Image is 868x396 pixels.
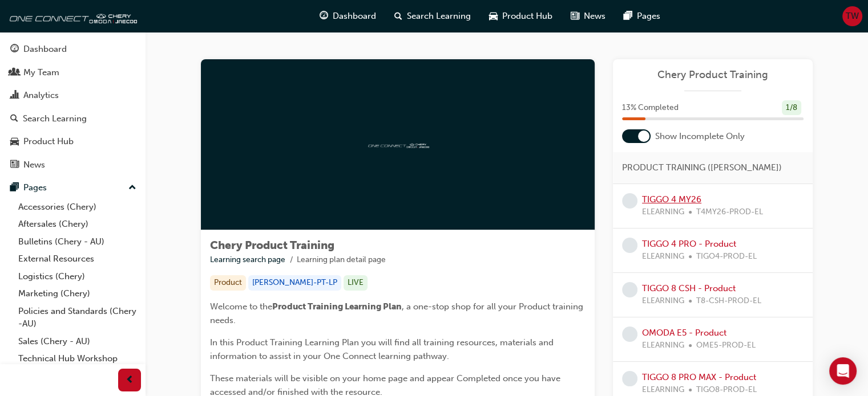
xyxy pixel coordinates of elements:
[5,177,141,198] button: Pages
[14,285,141,303] a: Marketing (Chery)
[14,333,141,350] a: Sales (Chery - AU)
[571,9,579,23] span: news-icon
[622,68,804,81] a: Chery Product Training
[14,268,141,285] a: Logistics (Chery)
[210,301,272,312] span: Welcome to the
[622,282,637,297] span: learningRecordVerb_NONE-icon
[14,198,141,216] a: Accessories (Chery)
[407,10,471,23] span: Search Learning
[642,194,701,205] a: TIGGO 4 MY26
[10,160,19,170] span: news-icon
[210,275,246,291] div: Product
[642,328,726,338] a: OMODA E5 - Product
[5,36,141,177] button: DashboardMy TeamAnalyticsSearch LearningProduct HubNews
[10,91,19,101] span: chart-icon
[696,339,756,352] span: OME5-PROD-EL
[126,373,134,387] span: prev-icon
[5,108,141,129] a: Search Learning
[642,339,684,352] span: ELEARNING
[5,39,141,60] a: Dashboard
[624,9,632,23] span: pages-icon
[622,326,637,342] span: learningRecordVerb_NONE-icon
[23,181,47,194] div: Pages
[14,233,141,251] a: Bulletins (Chery - AU)
[562,5,615,28] a: news-iconNews
[829,357,857,385] div: Open Intercom Messenger
[10,44,19,55] span: guage-icon
[344,275,368,291] div: LIVE
[489,9,498,23] span: car-icon
[333,10,376,23] span: Dashboard
[248,275,341,291] div: [PERSON_NAME]-PT-LP
[5,62,141,83] a: My Team
[210,239,334,252] span: Chery Product Training
[14,215,141,233] a: Aftersales (Chery)
[366,139,429,150] img: oneconnect
[846,10,859,23] span: TW
[320,9,328,23] span: guage-icon
[10,68,19,78] span: people-icon
[6,5,137,27] img: oneconnect
[642,250,684,263] span: ELEARNING
[5,131,141,152] a: Product Hub
[642,372,756,382] a: TIGGO 8 PRO MAX - Product
[272,301,402,312] span: Product Training Learning Plan
[622,161,782,174] span: PRODUCT TRAINING ([PERSON_NAME])
[842,6,862,26] button: TW
[642,295,684,308] span: ELEARNING
[622,371,637,386] span: learningRecordVerb_NONE-icon
[696,295,761,308] span: T8-CSH-PROD-EL
[782,100,801,116] div: 1 / 8
[23,66,59,79] div: My Team
[622,101,679,115] span: 13 % Completed
[642,283,736,293] a: TIGGO 8 CSH - Product
[642,239,736,249] a: TIGGO 4 PRO - Product
[622,238,637,253] span: learningRecordVerb_NONE-icon
[615,5,669,28] a: pages-iconPages
[23,112,87,125] div: Search Learning
[10,114,18,124] span: search-icon
[128,181,136,195] span: up-icon
[14,303,141,333] a: Policies and Standards (Chery -AU)
[297,254,386,267] li: Learning plan detail page
[5,154,141,175] a: News
[23,135,74,148] div: Product Hub
[655,130,745,143] span: Show Incomplete Only
[502,10,552,23] span: Product Hub
[10,137,19,147] span: car-icon
[10,183,19,193] span: pages-icon
[584,10,605,23] span: News
[5,85,141,106] a: Analytics
[622,193,637,209] span: learningRecordVerb_NONE-icon
[210,255,285,264] a: Learning search page
[23,89,59,102] div: Analytics
[385,5,480,28] a: search-iconSearch Learning
[23,43,67,56] div: Dashboard
[696,206,763,219] span: T4MY26-PROD-EL
[14,250,141,268] a: External Resources
[310,5,385,28] a: guage-iconDashboard
[642,206,684,219] span: ELEARNING
[210,301,586,325] span: , a one-stop shop for all your Product training needs.
[637,10,660,23] span: Pages
[14,350,141,380] a: Technical Hub Workshop information
[480,5,562,28] a: car-iconProduct Hub
[394,9,402,23] span: search-icon
[696,250,757,263] span: TIGO4-PROD-EL
[210,337,556,361] span: In this Product Training Learning Plan you will find all training resources, materials and inform...
[23,158,45,172] div: News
